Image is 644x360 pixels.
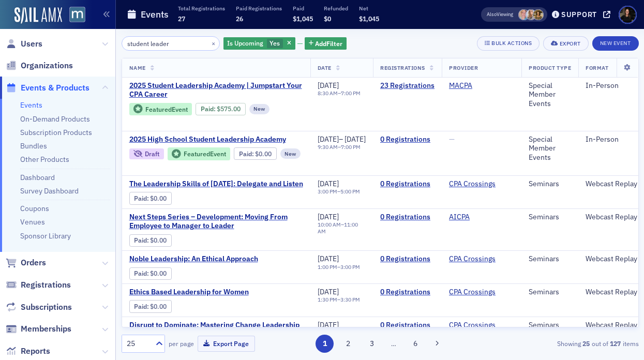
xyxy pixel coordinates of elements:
[127,338,149,349] div: 25
[196,103,245,115] div: Paid: 28 - $57500
[380,254,435,264] a: 0 Registrations
[533,9,544,20] span: Laura Swann
[134,269,147,277] a: Paid
[236,14,243,23] span: 26
[561,10,597,19] div: Support
[21,302,72,313] span: Subscriptions
[592,38,639,47] a: New Event
[318,134,339,144] span: [DATE]
[487,11,513,18] span: Viewing
[239,150,252,158] a: Paid
[324,5,348,12] p: Refunded
[129,254,303,264] a: Noble Leadership: An Ethical Approach
[529,179,571,189] div: Seminars
[318,287,339,296] span: [DATE]
[318,81,339,90] span: [DATE]
[449,64,478,71] span: Provider
[380,64,425,71] span: Registrations
[21,346,50,357] span: Reports
[129,213,303,231] span: Next Steps Series – Development: Moving From Employee to Manager to Leader
[380,81,435,91] a: 23 Registrations
[449,321,496,330] a: CPA Crossings
[280,148,301,159] div: New
[449,213,514,222] span: AICPA
[293,14,313,23] span: $1,045
[6,38,42,50] a: Users
[318,188,360,195] div: –
[380,288,435,297] a: 0 Registrations
[487,11,497,18] div: Also
[586,179,637,189] div: Webcast Replay
[150,303,167,310] span: $0.00
[449,81,514,91] span: MACPA
[20,231,71,241] a: Sponsor Library
[586,135,637,144] div: In-Person
[449,321,514,330] span: CPA Crossings
[380,179,435,189] a: 0 Registrations
[6,82,89,94] a: Events & Products
[341,89,361,97] time: 7:00 PM
[239,150,255,158] span: :
[129,267,172,280] div: Paid: 0 - $0
[201,105,217,113] span: :
[526,9,536,20] span: Emily Trott
[141,8,169,21] h1: Events
[6,346,50,357] a: Reports
[129,64,146,71] span: Name
[316,335,334,353] button: 1
[184,151,226,157] div: Featured Event
[20,217,45,227] a: Venues
[6,257,46,268] a: Orders
[318,144,366,151] div: –
[449,254,514,264] span: CPA Crossings
[129,288,303,297] a: Ethics Based Leadership for Women
[529,254,571,264] div: Seminars
[363,335,381,353] button: 3
[14,7,62,24] img: SailAMX
[129,81,303,99] span: 2025 Student Leadership Academy | Jumpstart Your CPA Career
[586,64,608,71] span: Format
[608,339,623,348] strong: 127
[449,179,514,189] span: CPA Crossings
[21,279,71,291] span: Registrations
[529,213,571,222] div: Seminars
[473,339,638,348] div: Showing out of items
[318,254,339,263] span: [DATE]
[318,143,338,151] time: 9:30 AM
[529,81,571,109] div: Special Member Events
[150,236,167,244] span: $0.00
[201,105,214,113] a: Paid
[318,89,338,97] time: 8:30 AM
[21,323,71,335] span: Memberships
[20,204,49,213] a: Coupons
[477,36,540,51] button: Bulk Actions
[129,179,303,189] a: The Leadership Skills of [DATE]: Delegate and Listen
[386,339,401,348] span: …
[491,40,532,46] div: Bulk Actions
[318,135,366,144] div: –
[318,212,339,221] span: [DATE]
[449,213,470,222] a: AICPA
[318,90,361,97] div: –
[380,135,435,144] a: 0 Registrations
[129,179,303,189] span: The Leadership Skills of Tomorrow: Delegate and Listen
[529,288,571,297] div: Seminars
[145,151,159,157] div: Draft
[586,321,637,330] div: Webcast Replay
[380,321,435,330] a: 0 Registrations
[236,5,282,12] p: Paid Registrations
[359,14,379,23] span: $1,045
[560,41,581,47] div: Export
[169,339,194,348] label: per page
[255,150,272,158] span: $0.00
[20,173,55,182] a: Dashboard
[529,135,571,162] div: Special Member Events
[69,7,85,23] img: SailAMX
[20,155,69,164] a: Other Products
[129,234,172,247] div: Paid: 0 - $0
[134,303,147,310] a: Paid
[359,5,379,12] p: Net
[20,100,42,110] a: Events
